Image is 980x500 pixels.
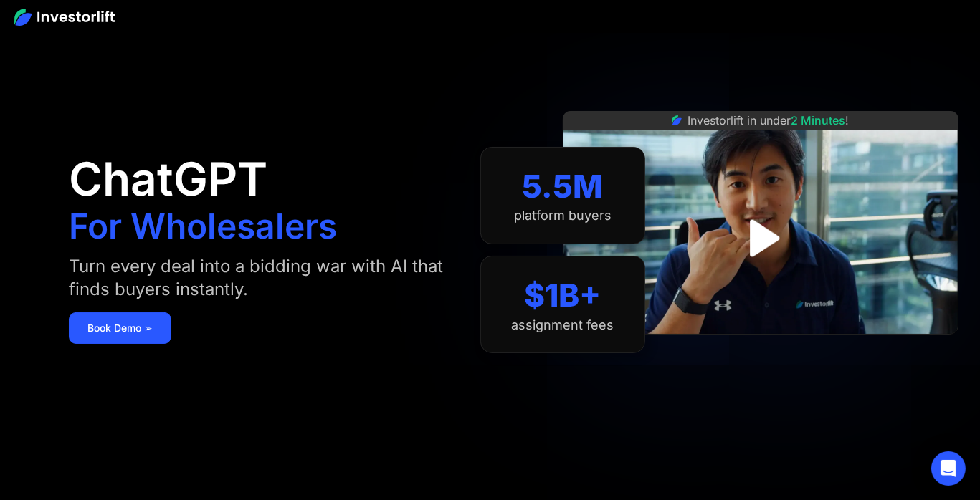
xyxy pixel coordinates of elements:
[69,209,337,244] h1: For Wholesalers
[522,168,603,206] div: 5.5M
[728,206,792,270] a: open lightbox
[69,255,452,301] div: Turn every deal into a bidding war with AI that finds buyers instantly.
[791,113,845,128] span: 2 Minutes
[688,112,849,129] div: Investorlift in under !
[653,342,868,359] iframe: Customer reviews powered by Trustpilot
[514,208,612,223] div: platform buyers
[69,312,171,344] a: Book Demo ➢
[511,317,614,333] div: assignment fees
[931,451,966,486] div: Open Intercom Messenger
[69,156,267,202] h1: ChatGPT
[524,277,601,314] div: $1B+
